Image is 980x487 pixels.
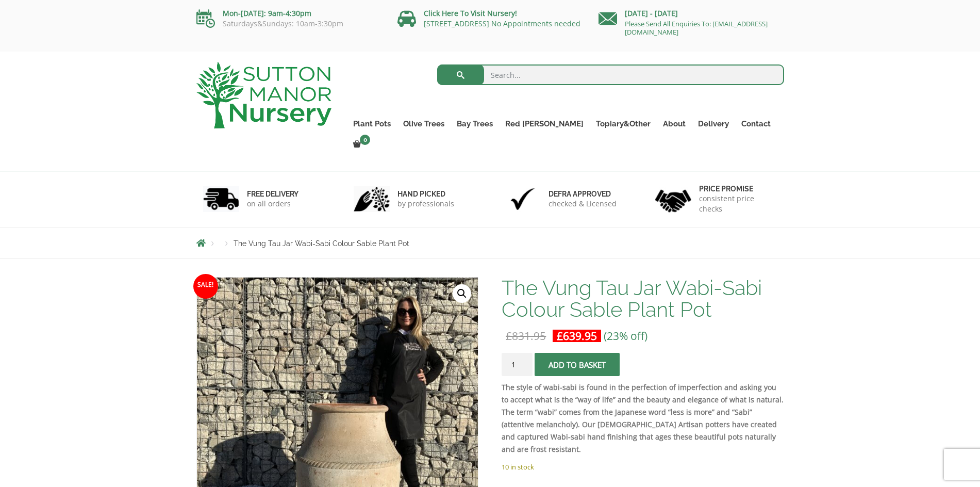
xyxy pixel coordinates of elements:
p: on all orders [247,199,298,209]
p: [DATE] - [DATE] [599,7,784,20]
a: Contact [735,117,777,131]
a: Red [PERSON_NAME] [499,117,590,131]
img: 2.jpg [354,186,390,212]
input: Product quantity [502,353,533,376]
nav: Breadcrumbs [196,239,784,247]
img: logo [196,62,331,128]
bdi: 639.95 [557,329,597,343]
img: 4.jpg [655,183,691,215]
a: Delivery [692,117,735,131]
span: 0 [360,135,370,145]
input: Search... [437,64,784,85]
p: checked & Licensed [549,199,617,209]
p: 10 in stock [502,461,784,473]
a: [STREET_ADDRESS] No Appointments needed [424,19,580,28]
button: Add to basket [535,353,620,376]
a: Bay Trees [451,117,499,131]
span: (23% off) [604,329,647,343]
h6: Price promise [699,184,777,193]
a: About [657,117,692,131]
span: £ [506,329,512,343]
h6: Defra approved [549,189,617,199]
a: Olive Trees [397,117,451,131]
a: View full-screen image gallery [453,284,471,303]
p: by professionals [397,199,454,209]
p: consistent price checks [699,193,777,214]
strong: The style of wabi-sabi is found in the perfection of imperfection and asking you to accept what i... [502,382,784,454]
span: The Vung Tau Jar Wabi-Sabi Colour Sable Plant Pot [234,239,409,248]
a: Please Send All Enquiries To: [EMAIL_ADDRESS][DOMAIN_NAME] [625,19,768,37]
a: 0 [347,137,373,152]
span: Sale! [193,274,218,299]
a: Click Here To Visit Nursery! [424,8,517,18]
h6: FREE DELIVERY [247,189,298,199]
bdi: 831.95 [506,329,546,343]
p: Saturdays&Sundays: 10am-3:30pm [196,20,382,28]
h6: hand picked [397,189,454,199]
a: Plant Pots [347,117,397,131]
a: Topiary&Other [590,117,657,131]
img: 1.jpg [203,186,239,212]
span: £ [557,329,563,343]
p: Mon-[DATE]: 9am-4:30pm [196,7,382,20]
h1: The Vung Tau Jar Wabi-Sabi Colour Sable Plant Pot [502,277,784,320]
img: 3.jpg [505,186,541,212]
